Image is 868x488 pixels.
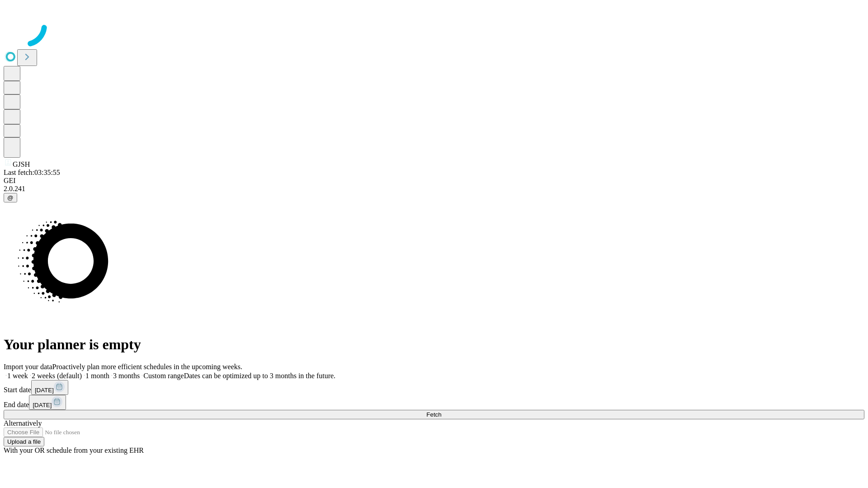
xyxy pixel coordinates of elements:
[184,372,335,380] span: Dates can be optimized up to 3 months in the future.
[13,160,30,168] span: GJSH
[35,387,54,394] span: [DATE]
[143,372,184,380] span: Custom range
[4,410,864,419] button: Fetch
[85,372,109,380] span: 1 month
[33,402,52,408] span: [DATE]
[4,169,60,176] span: Last fetch: 03:35:55
[4,177,864,185] div: GEI
[32,372,82,380] span: 2 weeks (default)
[4,363,52,371] span: Import your data
[52,363,242,371] span: Proactively plan more efficient schedules in the upcoming weeks.
[426,411,441,418] span: Fetch
[4,336,864,353] h1: Your planner is empty
[7,372,28,380] span: 1 week
[4,437,44,446] button: Upload a file
[4,419,42,427] span: Alternatively
[4,395,864,410] div: End date
[4,193,17,202] button: @
[7,194,14,201] span: @
[113,372,140,380] span: 3 months
[29,395,66,410] button: [DATE]
[4,185,864,193] div: 2.0.241
[4,380,864,395] div: Start date
[31,380,68,395] button: [DATE]
[4,446,144,454] span: With your OR schedule from your existing EHR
